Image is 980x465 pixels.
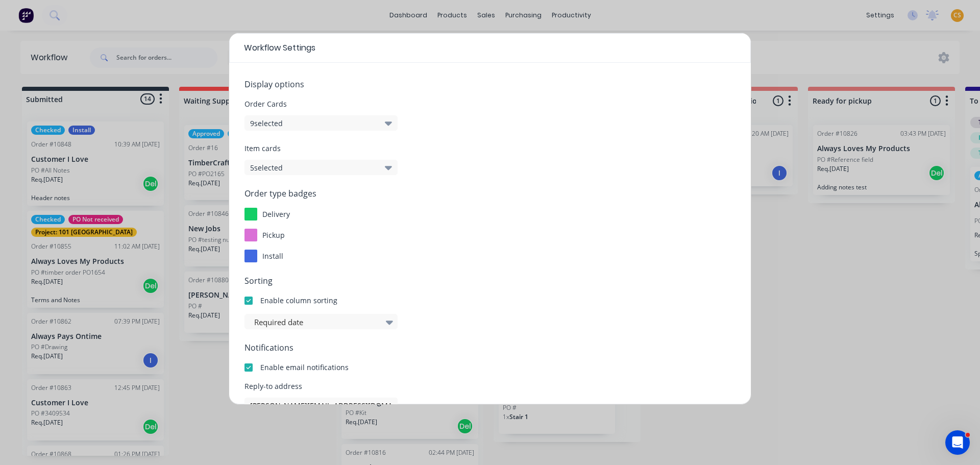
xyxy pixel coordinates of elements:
[244,187,736,200] span: Order type badges
[244,341,736,354] span: Notifications
[262,251,283,261] span: install
[244,78,736,90] span: Display options
[244,99,736,109] span: Order Cards
[244,160,398,175] button: 5selected
[244,42,315,54] span: Workflow Settings
[262,230,285,240] span: pickup
[244,275,736,287] span: Sorting
[260,295,337,306] div: Enable column sorting
[945,430,970,455] iframe: Intercom live chat
[244,381,736,391] span: Reply-to address
[260,362,349,373] div: Enable email notifications
[244,143,736,154] span: Item cards
[244,115,398,131] button: 9selected
[262,209,290,219] span: delivery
